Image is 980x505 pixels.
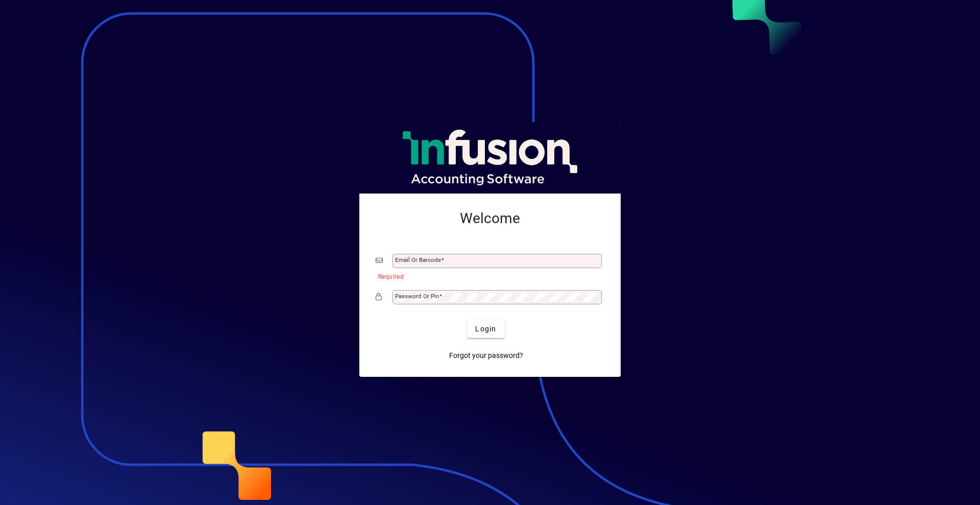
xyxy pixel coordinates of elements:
[445,346,527,365] a: Forgot your password?
[449,350,523,361] span: Forgot your password?
[467,320,504,338] button: Login
[376,210,604,227] h2: Welcome
[395,293,439,300] mat-label: Password or Pin
[475,324,496,334] span: Login
[395,256,441,263] mat-label: Email or Barcode
[378,271,596,281] mat-error: Required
